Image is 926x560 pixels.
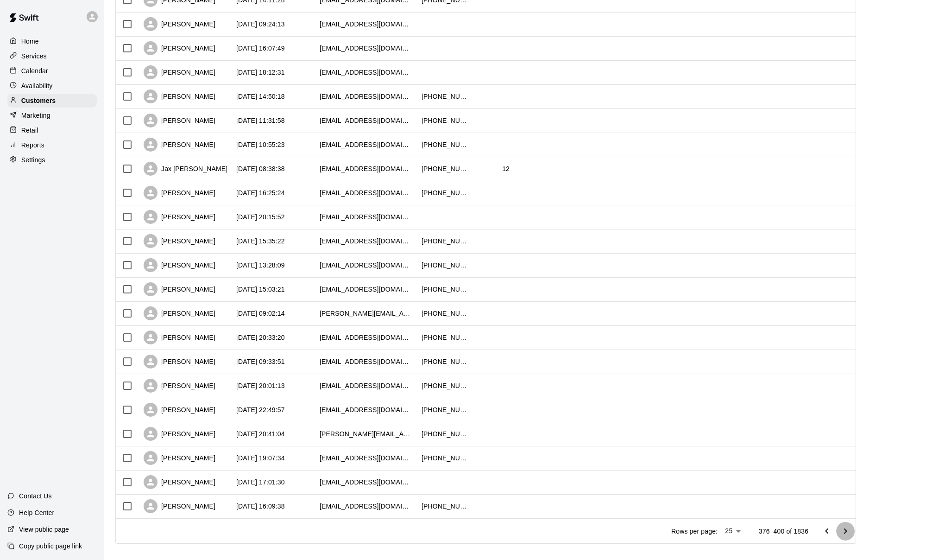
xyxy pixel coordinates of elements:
div: [PERSON_NAME] [144,65,215,79]
div: +15867198611 [422,405,468,414]
div: 2025-07-31 20:41:04 [236,429,285,439]
a: Reports [7,138,97,152]
div: [PERSON_NAME] [144,355,215,369]
p: Retail [21,126,38,135]
div: Settings [7,153,97,167]
a: Calendar [7,64,97,78]
div: +18134512962 [422,309,468,318]
div: jimmydi84@gmail.com [320,188,412,197]
div: [PERSON_NAME] [144,379,215,393]
div: 2025-08-14 09:24:13 [236,19,285,29]
p: Copy public page link [19,541,82,551]
div: rjf652000@yahoo.com [320,477,412,487]
div: [PERSON_NAME] [144,258,215,272]
div: ryanfamilyoperations@icloud.com [320,357,412,366]
div: 2025-07-29 16:09:38 [236,502,285,511]
div: 2025-08-01 20:01:13 [236,381,285,390]
div: +15613153936 [422,333,468,342]
a: Retail [7,123,97,137]
div: [PERSON_NAME] [144,89,215,103]
div: +19548215141 [422,140,468,149]
div: 2025-08-10 08:38:38 [236,164,285,173]
div: [PERSON_NAME] [144,499,215,513]
div: 2025-08-07 15:35:22 [236,236,285,246]
div: [PERSON_NAME] [144,17,215,31]
div: 2025-08-03 20:33:20 [236,333,285,342]
p: Calendar [21,66,48,76]
p: Availability [21,81,53,90]
div: ellee791@gmail.com [320,405,412,414]
div: jessica.milton@gmail.com [320,429,412,439]
div: courtneykrell@hotmail.com [320,261,412,270]
div: 25 [721,524,744,538]
p: Services [21,51,47,61]
a: Marketing [7,108,97,122]
div: achamey86@gmail.com [320,453,412,463]
div: [PERSON_NAME] [144,210,215,224]
div: 2025-08-05 13:28:09 [236,261,285,270]
button: Go to next page [836,522,855,541]
div: [PERSON_NAME] [144,234,215,248]
p: Contact Us [19,491,52,501]
div: [PERSON_NAME] [144,331,215,344]
p: Help Center [19,508,54,517]
a: Home [7,34,97,48]
div: 2025-08-09 16:25:24 [236,188,285,197]
div: [PERSON_NAME] [144,427,215,441]
div: 2025-08-11 14:50:18 [236,92,285,101]
p: Reports [21,140,44,150]
div: 2025-08-04 15:03:21 [236,285,285,294]
div: 2025-08-11 11:31:58 [236,116,285,125]
div: +15617134782 [422,453,468,463]
div: [PERSON_NAME] [144,451,215,465]
a: Customers [7,94,97,108]
p: View public page [19,525,69,534]
div: gustavovi10@hotmail.com [320,19,412,29]
div: 2025-08-11 10:55:23 [236,140,285,149]
div: +15614364209 [422,116,468,125]
div: [PERSON_NAME] [144,306,215,320]
div: [PERSON_NAME] [144,475,215,489]
div: 2025-08-12 18:12:31 [236,68,285,77]
p: Settings [21,155,45,165]
div: 2025-08-13 16:07:49 [236,44,285,53]
div: ajdillman79@aol.com [320,140,412,149]
a: Services [7,49,97,63]
div: +15613133910 [422,357,468,366]
div: barsandtone2011@gmail.com [320,333,412,342]
p: 376–400 of 1836 [759,527,808,536]
div: lumpfish24@hotmail.com [320,381,412,390]
div: +13476327497 [422,188,468,197]
div: kyle.stoker@gmail.com [320,309,412,318]
div: [PERSON_NAME] [144,114,215,127]
div: +13052059478 [422,429,468,439]
div: [PERSON_NAME] [144,282,215,296]
p: Home [21,37,39,46]
div: +19544786751 [422,285,468,294]
div: pjthompson@hotmail.com [320,44,412,53]
div: +15612518478 [422,261,468,270]
div: shanetresch@gmail.com [320,164,412,173]
div: [PERSON_NAME] [144,186,215,200]
p: Customers [21,96,56,105]
p: Marketing [21,111,50,120]
div: [PERSON_NAME] [144,41,215,55]
div: 2025-08-04 09:02:14 [236,309,285,318]
div: [PERSON_NAME] [144,138,215,152]
div: 2025-07-31 19:07:34 [236,453,285,463]
div: +15613743449 [422,502,468,511]
div: +15616355787 [422,236,468,246]
div: 2025-08-07 20:15:52 [236,212,285,222]
div: Jax [PERSON_NAME] [144,162,227,176]
div: 2025-08-03 09:33:51 [236,357,285,366]
div: 2025-07-29 17:01:30 [236,477,285,487]
a: Availability [7,79,97,93]
div: +15619062819 [422,381,468,390]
